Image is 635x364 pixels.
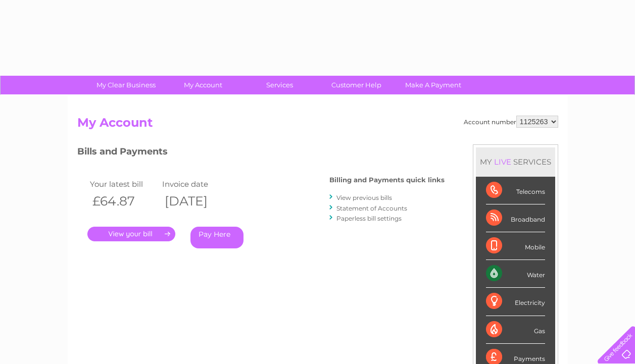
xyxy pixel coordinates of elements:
[336,194,392,201] a: View previous bills
[336,204,407,212] a: Statement of Accounts
[190,227,243,248] a: Pay Here
[486,232,545,260] div: Mobile
[329,176,445,184] h4: Billing and Payments quick links
[238,76,321,94] a: Services
[160,191,232,212] th: [DATE]
[476,147,555,176] div: MY SERVICES
[87,177,160,191] td: Your latest bill
[486,204,545,232] div: Broadband
[84,76,168,94] a: My Clear Business
[392,76,475,94] a: Make A Payment
[486,260,545,288] div: Water
[486,288,545,316] div: Electricity
[336,215,402,222] a: Paperless bill settings
[315,76,398,94] a: Customer Help
[161,76,245,94] a: My Account
[77,116,558,135] h2: My Account
[77,144,445,162] h3: Bills and Payments
[160,177,232,191] td: Invoice date
[87,191,160,212] th: £64.87
[486,177,545,204] div: Telecoms
[87,227,175,241] a: .
[486,316,545,344] div: Gas
[492,157,513,167] div: LIVE
[464,116,558,128] div: Account number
